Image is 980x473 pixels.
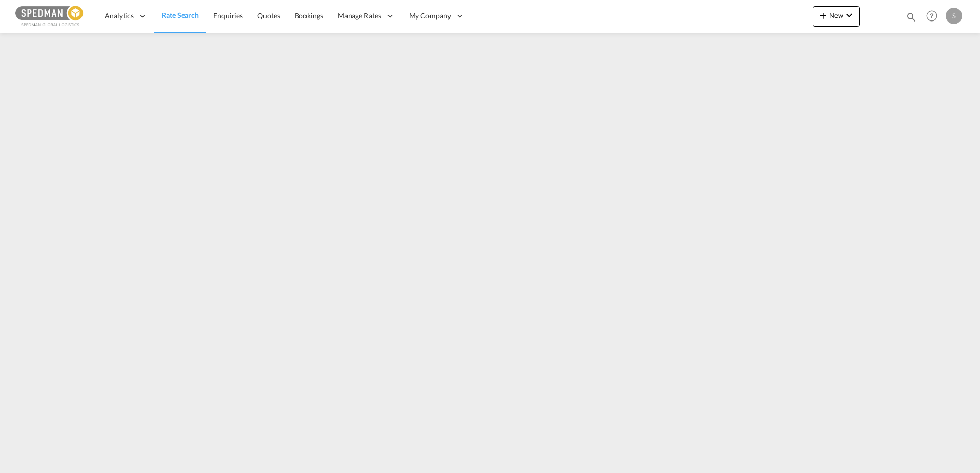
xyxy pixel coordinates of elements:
[946,8,962,24] div: S
[213,11,243,20] span: Enquiries
[409,11,451,21] span: My Company
[15,5,85,28] img: c12ca350ff1b11efb6b291369744d907.png
[843,9,855,21] md-icon: icon-chevron-down
[906,11,917,23] md-icon: icon-magnify
[923,7,941,25] span: Help
[906,11,917,27] div: icon-magnify
[338,11,381,21] span: Manage Rates
[295,11,323,20] span: Bookings
[161,11,199,19] span: Rate Search
[257,11,280,20] span: Quotes
[105,11,134,21] span: Analytics
[817,9,829,21] md-icon: icon-plus 400-fg
[923,7,946,26] div: Help
[817,11,855,19] span: New
[813,6,860,27] button: icon-plus 400-fgNewicon-chevron-down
